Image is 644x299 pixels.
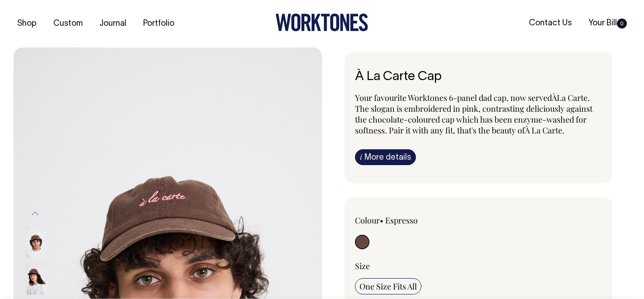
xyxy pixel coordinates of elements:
[355,92,602,136] p: Your favourite Worktones 6-panel dad cap, now served La Carte. The slogan is embroidered in pink,...
[380,215,383,226] span: •
[140,16,178,31] a: Portfolio
[359,281,417,292] span: One Size Fits All
[585,16,630,31] a: Your Bill0
[355,215,454,226] div: Colour
[355,114,587,136] span: nzyme-washed for softness. Pair it with any fit, that's the beauty of À La Carte.
[385,215,418,226] label: Espresso
[525,16,575,31] a: Contact Us
[28,203,42,223] button: Previous
[355,70,602,84] h6: À La Carte Cap
[25,263,46,295] img: espresso
[355,261,602,271] div: Size
[355,149,416,165] a: iMore details
[25,226,46,258] img: espresso
[355,278,421,294] input: One Size Fits All
[14,16,40,31] a: Shop
[360,152,362,161] span: i
[552,92,557,103] span: À
[96,16,130,31] a: Journal
[50,16,86,31] a: Custom
[617,19,627,28] span: 0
